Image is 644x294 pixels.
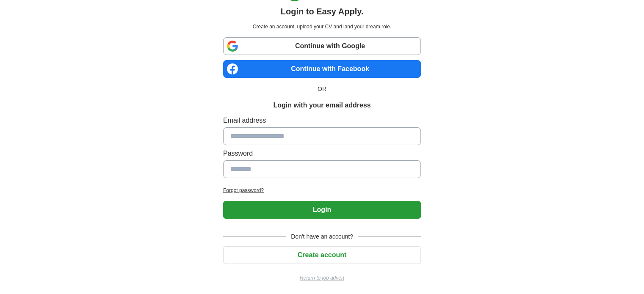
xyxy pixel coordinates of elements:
h1: Login to Easy Apply. [281,5,364,18]
label: Password [223,148,421,159]
a: Return to job advert [223,274,421,282]
a: Forgot password? [223,187,421,194]
label: Email address [223,115,421,126]
span: Don't have an account? [286,232,358,241]
button: Create account [223,246,421,264]
a: Continue with Google [223,37,421,55]
a: Create account [223,251,421,258]
span: OR [312,85,332,93]
h1: Login with your email address [273,100,370,110]
button: Login [223,201,421,219]
p: Create an account, upload your CV and land your dream role. [225,23,419,30]
a: Continue with Facebook [223,60,421,78]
